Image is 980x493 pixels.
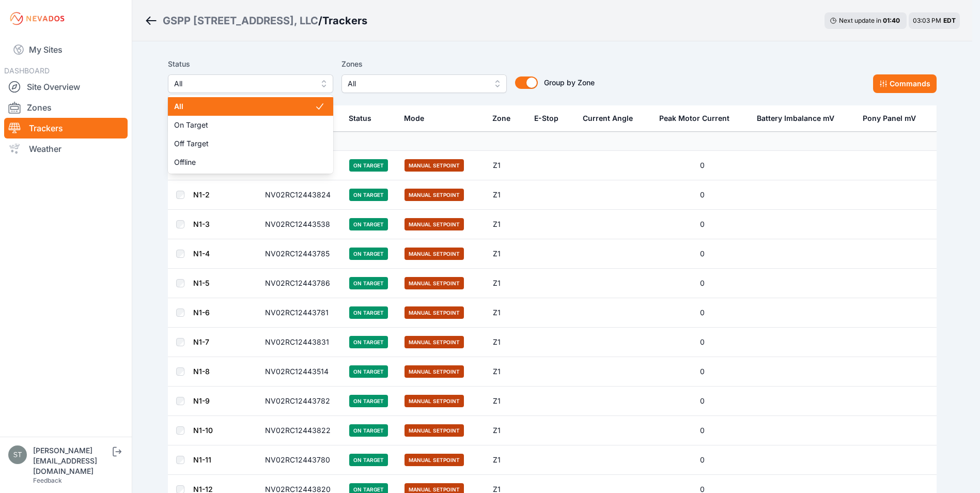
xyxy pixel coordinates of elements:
span: All [174,78,313,90]
span: Off Target [174,138,315,149]
div: All [168,95,333,174]
button: All [168,74,333,93]
span: Offline [174,157,315,167]
span: On Target [174,120,315,130]
span: All [174,101,315,112]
